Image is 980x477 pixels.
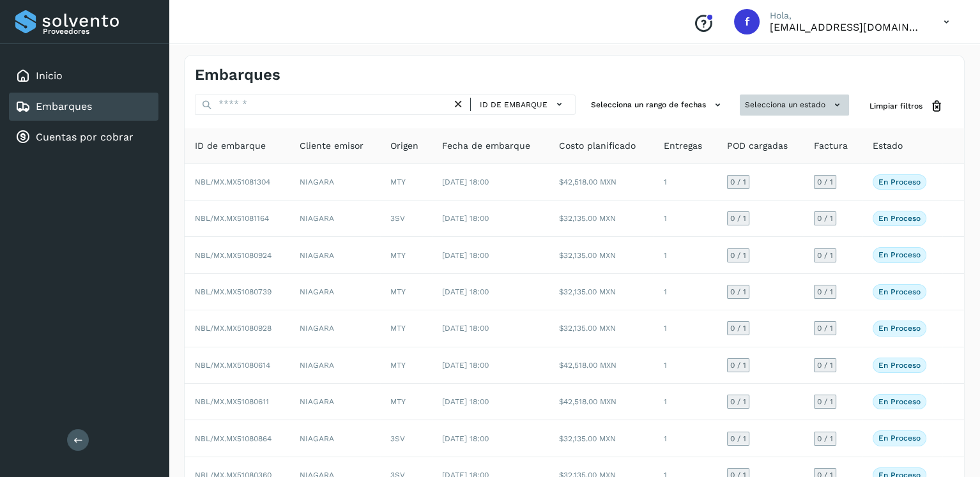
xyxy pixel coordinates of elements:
[380,420,433,457] td: 3SV
[9,123,158,151] div: Cuentas por cobrar
[654,237,717,273] td: 1
[36,131,134,143] a: Cuentas por cobrar
[442,287,489,296] span: [DATE] 18:00
[480,99,547,110] span: ID de embarque
[654,310,717,347] td: 1
[549,347,654,384] td: $42,518.00 MXN
[817,361,833,369] span: 0 / 1
[859,95,954,118] button: Limpiar filtros
[878,178,921,186] p: En proceso
[654,201,717,237] td: 1
[740,95,849,116] button: Selecciona un estado
[878,324,921,333] p: En proceso
[195,66,280,84] h4: Embarques
[869,100,923,112] span: Limpiar filtros
[289,274,380,310] td: NIAGARA
[878,214,921,223] p: En proceso
[730,324,746,332] span: 0 / 1
[654,420,717,457] td: 1
[654,347,717,384] td: 1
[195,214,269,223] span: NBL/MX.MX51081164
[195,139,266,153] span: ID de embarque
[817,324,833,332] span: 0 / 1
[9,62,158,90] div: Inicio
[730,288,746,296] span: 0 / 1
[289,347,380,384] td: NIAGARA
[654,274,717,310] td: 1
[878,287,921,296] p: En proceso
[727,139,788,153] span: POD cargadas
[289,164,380,201] td: NIAGARA
[730,178,746,186] span: 0 / 1
[380,164,433,201] td: MTY
[817,288,833,296] span: 0 / 1
[43,27,153,36] p: Proveedores
[442,361,489,370] span: [DATE] 18:00
[380,201,433,237] td: 3SV
[878,361,921,370] p: En proceso
[549,420,654,457] td: $32,135.00 MXN
[195,361,270,370] span: NBL/MX.MX51080614
[817,398,833,405] span: 0 / 1
[549,164,654,201] td: $42,518.00 MXN
[817,178,833,186] span: 0 / 1
[195,251,272,260] span: NBL/MX.MX51080924
[380,274,433,310] td: MTY
[817,252,833,259] span: 0 / 1
[289,310,380,347] td: NIAGARA
[549,274,654,310] td: $32,135.00 MXN
[730,435,746,443] span: 0 / 1
[442,178,489,186] span: [DATE] 18:00
[390,139,418,153] span: Origen
[442,397,489,406] span: [DATE] 18:00
[878,250,921,259] p: En proceso
[814,139,848,153] span: Factura
[549,201,654,237] td: $32,135.00 MXN
[9,93,158,121] div: Embarques
[36,100,92,112] a: Embarques
[654,384,717,420] td: 1
[549,310,654,347] td: $32,135.00 MXN
[442,214,489,223] span: [DATE] 18:00
[442,139,530,153] span: Fecha de embarque
[195,324,272,333] span: NBL/MX.MX51080928
[442,324,489,333] span: [DATE] 18:00
[380,347,433,384] td: MTY
[549,384,654,420] td: $42,518.00 MXN
[442,434,489,443] span: [DATE] 18:00
[36,70,63,82] a: Inicio
[380,310,433,347] td: MTY
[195,178,270,186] span: NBL/MX.MX51081304
[878,397,921,406] p: En proceso
[730,361,746,369] span: 0 / 1
[559,139,636,153] span: Costo planificado
[878,434,921,443] p: En proceso
[289,237,380,273] td: NIAGARA
[817,435,833,443] span: 0 / 1
[770,21,923,33] p: facturacion@protransport.com.mx
[730,398,746,405] span: 0 / 1
[730,215,746,222] span: 0 / 1
[770,10,923,21] p: Hola,
[195,287,272,296] span: NBL/MX.MX51080739
[289,420,380,457] td: NIAGARA
[817,215,833,222] span: 0 / 1
[380,237,433,273] td: MTY
[730,252,746,259] span: 0 / 1
[873,139,903,153] span: Estado
[300,139,364,153] span: Cliente emisor
[654,164,717,201] td: 1
[195,434,272,443] span: NBL/MX.MX51080864
[664,139,702,153] span: Entregas
[442,251,489,260] span: [DATE] 18:00
[289,384,380,420] td: NIAGARA
[195,397,269,406] span: NBL/MX.MX51080611
[476,95,570,114] button: ID de embarque
[289,201,380,237] td: NIAGARA
[549,237,654,273] td: $32,135.00 MXN
[380,384,433,420] td: MTY
[586,95,730,116] button: Selecciona un rango de fechas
